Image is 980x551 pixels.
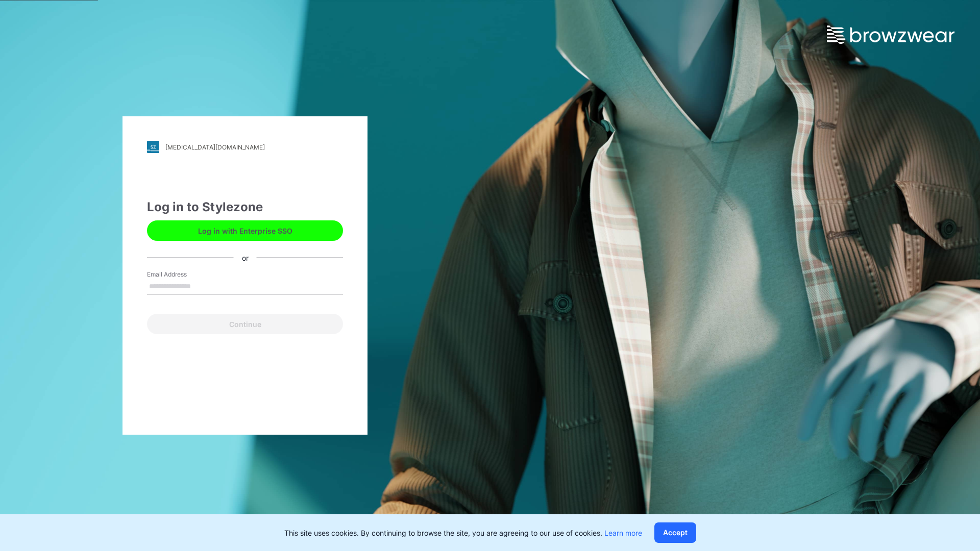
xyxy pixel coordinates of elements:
[654,522,696,543] button: Accept
[147,198,343,216] div: Log in to Stylezone
[827,26,954,44] img: browzwear-logo.e42bd6dac1945053ebaf764b6aa21510.svg
[284,528,642,538] p: This site uses cookies. By continuing to browse the site, you are agreeing to our use of cookies.
[604,529,642,537] a: Learn more
[165,143,265,151] div: [MEDICAL_DATA][DOMAIN_NAME]
[234,252,257,263] div: or
[147,141,159,153] img: stylezone-logo.562084cfcfab977791bfbf7441f1a819.svg
[147,141,343,153] a: [MEDICAL_DATA][DOMAIN_NAME]
[147,220,343,241] button: Log in with Enterprise SSO
[147,270,218,279] label: Email Address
